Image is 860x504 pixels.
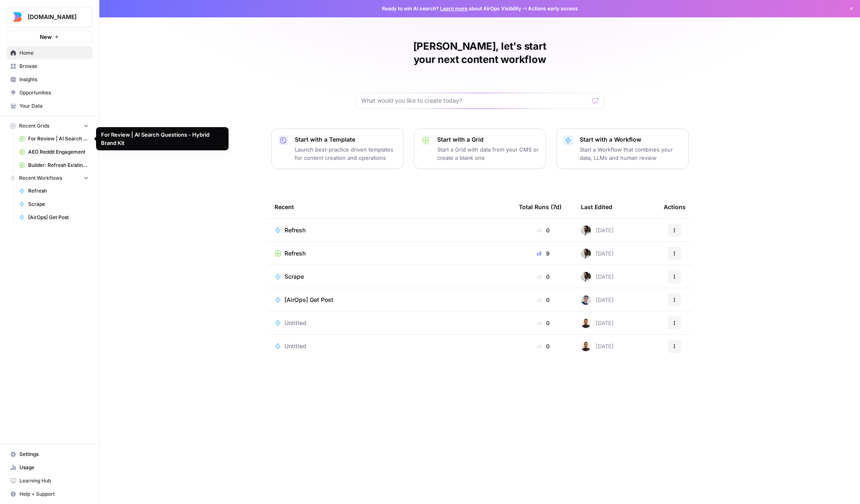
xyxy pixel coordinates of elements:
span: Browse [19,63,89,70]
div: 0 [519,296,568,304]
a: Refresh [275,226,506,234]
span: Your Data [19,102,89,110]
input: What would you like to create today? [361,96,589,105]
div: [DATE] [581,272,614,282]
span: For Review | AI Search Questions - Hybrid Brand Kit [28,135,89,142]
div: [DATE] [581,248,614,258]
span: Recent Workflows [19,174,62,182]
span: [AirOps] Get Post [284,296,333,304]
div: 0 [519,226,568,234]
button: Start with a GridStart a Grid with data from your CMS or create a blank one [414,128,546,169]
button: New [7,31,92,43]
a: Scrape [275,272,506,281]
p: Start a Workflow that combines your data, LLMs and human review [580,145,682,162]
p: Launch best-practice driven templates for content creation and operations [295,145,397,162]
span: [DOMAIN_NAME] [28,13,78,21]
span: Recent Grids [19,122,49,130]
span: Refresh [28,187,89,195]
img: oskm0cmuhabjb8ex6014qupaj5sj [581,295,591,305]
span: [AirOps] Get Post [28,214,89,221]
span: Settings [19,451,89,458]
div: [DATE] [581,318,614,328]
a: Refresh [15,184,92,198]
span: Usage [19,464,89,471]
a: Builder: Refresh Existing Content [15,159,92,172]
img: Builder.io Logo [10,10,24,24]
span: Scrape [28,200,89,208]
span: Insights [19,76,89,83]
p: Start with a Workflow [580,135,682,144]
span: Refresh [284,226,306,234]
button: Recent Grids [7,120,92,132]
span: Ready to win AI search? about AirOps Visibility [382,5,521,12]
a: [AirOps] Get Post [275,296,506,304]
button: Workspace: Builder.io [7,7,92,27]
div: Recent [275,195,506,218]
span: Builder: Refresh Existing Content [28,162,89,169]
button: Help + Support [7,487,92,501]
a: Home [7,46,92,60]
img: m8gsnsc261mdekkuhtbwwobe3upx [581,341,591,351]
span: Actions early access [528,5,578,12]
h1: [PERSON_NAME], let's start your next content workflow [356,40,604,66]
div: Last Edited [581,195,612,218]
div: [DATE] [581,295,614,305]
span: AEO Reddit Engagement [28,148,89,156]
div: [DATE] [581,225,614,235]
a: For Review | AI Search Questions - Hybrid Brand Kit [15,132,92,145]
a: Usage [7,461,92,474]
span: Learning Hub [19,477,89,485]
img: m8gsnsc261mdekkuhtbwwobe3upx [581,318,591,328]
div: 0 [519,319,568,327]
button: Start with a TemplateLaunch best-practice driven templates for content creation and operations [271,128,404,169]
span: Untitled [284,319,306,327]
div: 0 [519,342,568,350]
img: eeellzifs4grjfdzwsxk6rywezm1 [581,248,591,258]
p: Start with a Grid [437,135,539,144]
a: [AirOps] Get Post [15,211,92,224]
span: Refresh [284,249,306,258]
a: Settings [7,448,92,461]
span: Opportunities [19,89,89,96]
span: Untitled [284,342,306,350]
div: 0 [519,272,568,281]
a: Your Data [7,99,92,113]
span: Home [19,49,89,57]
div: Actions [664,195,686,218]
a: Learn more [440,5,467,12]
a: Learning Hub [7,474,92,487]
a: Opportunities [7,86,92,99]
button: Start with a WorkflowStart a Workflow that combines your data, LLMs and human review [556,128,689,169]
a: Browse [7,60,92,73]
a: Scrape [15,198,92,211]
button: Recent Workflows [7,172,92,184]
p: Start with a Template [295,135,397,144]
span: Help + Support [19,490,89,498]
a: Insights [7,73,92,86]
p: Start a Grid with data from your CMS or create a blank one [437,145,539,162]
a: Refresh [275,249,506,258]
a: Untitled [275,319,506,327]
img: eeellzifs4grjfdzwsxk6rywezm1 [581,225,591,235]
span: Scrape [284,272,304,281]
div: For Review | AI Search Questions - Hybrid Brand Kit [101,130,224,147]
div: [DATE] [581,341,614,351]
a: Untitled [275,342,506,350]
a: AEO Reddit Engagement [15,145,92,159]
img: eeellzifs4grjfdzwsxk6rywezm1 [581,272,591,282]
div: Total Runs (7d) [519,195,561,218]
span: New [40,33,52,41]
div: 9 [519,249,568,258]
